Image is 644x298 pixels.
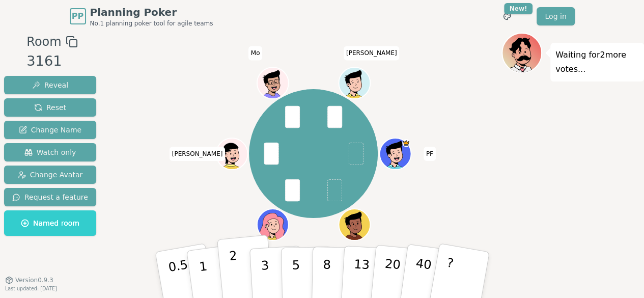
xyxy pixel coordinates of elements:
span: Watch only [24,147,76,157]
button: Version0.9.3 [5,276,53,284]
span: Click to change your name [424,147,436,161]
span: No.1 planning poker tool for agile teams [90,19,213,28]
span: Reset [34,102,66,113]
span: Named room [21,218,79,228]
span: PF is the host [402,139,410,147]
span: Planning Poker [90,5,213,19]
span: Click to change your name [344,46,400,60]
p: Waiting for 2 more votes... [555,48,639,76]
button: New! [498,7,516,25]
span: Version 0.9.3 [15,276,53,284]
a: Log in [537,7,574,25]
span: Change Name [19,125,81,135]
button: Change Avatar [4,166,96,184]
span: Request a feature [12,192,88,202]
button: Reset [4,98,96,117]
span: Room [26,33,61,51]
span: Click to change your name [248,46,263,60]
button: Watch only [4,143,96,161]
span: PP [72,10,83,22]
button: Click to change your avatar [340,210,369,239]
div: New! [504,3,533,14]
button: Reveal [4,76,96,94]
button: Change Name [4,121,96,139]
div: 3161 [26,51,77,72]
span: Last updated: [DATE] [5,286,57,291]
span: Reveal [32,80,68,90]
button: Named room [4,210,96,236]
a: PPPlanning PokerNo.1 planning poker tool for agile teams [70,5,213,28]
button: Request a feature [4,188,96,206]
span: Change Avatar [18,170,83,180]
span: Click to change your name [170,147,226,161]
